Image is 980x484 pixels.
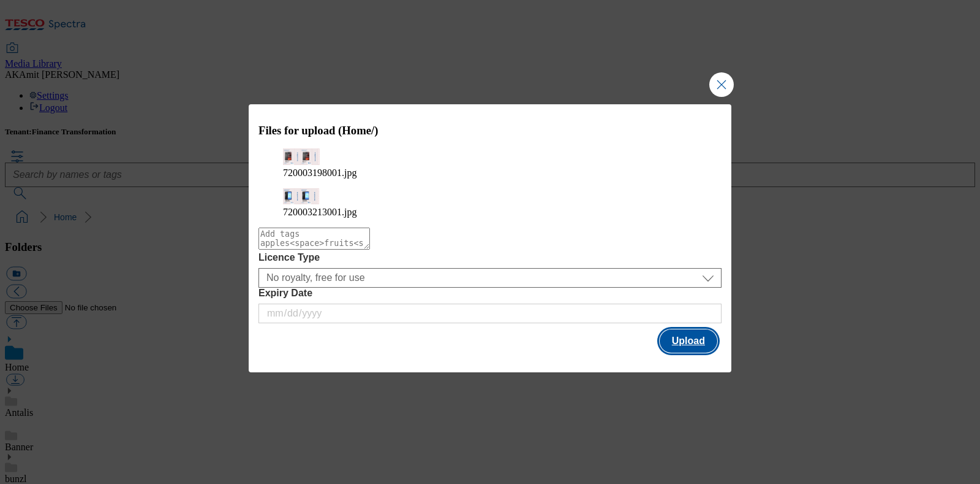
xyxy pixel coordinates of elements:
[660,329,717,353] button: Upload
[283,207,697,218] figcaption: 720003213001.jpg
[258,288,722,299] label: Expiry Date
[249,104,731,373] div: Modal
[283,167,697,179] figcaption: 720003198001.jpg
[283,188,320,204] img: preview
[258,124,722,137] h3: Files for upload (Home/)
[709,72,734,97] button: Close Modal
[258,252,722,263] label: Licence Type
[283,148,320,165] img: preview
